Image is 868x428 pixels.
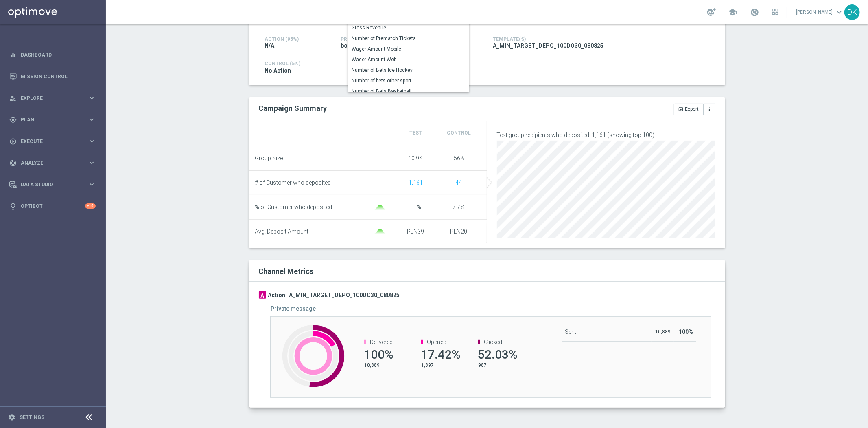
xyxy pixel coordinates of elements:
[478,362,515,368] p: 987
[674,104,704,115] button: open_in_browser Export
[409,179,423,186] span: Show unique customers
[454,155,464,161] span: 568
[9,195,96,217] div: Optibot
[456,179,462,186] span: Show unique customers
[844,4,860,20] div: DK
[9,52,96,58] button: equalizer Dashboard
[9,116,17,124] i: gps_fixed
[88,116,96,124] i: keyboard_arrow_right
[9,138,88,145] div: Execute
[88,159,96,167] i: keyboard_arrow_right
[447,130,471,136] span: Control
[9,73,96,80] button: Mission Control
[255,204,332,211] span: % of Customer who deposited
[20,415,44,420] a: Settings
[450,228,468,235] span: PLN20
[352,56,465,63] span: Wager Amount Web
[9,117,96,123] button: gps_fixed Plan keyboard_arrow_right
[21,66,96,87] a: Mission Control
[9,95,88,102] div: Explore
[255,155,283,162] span: Group Size
[259,104,327,113] h2: Campaign Summary
[565,329,577,335] span: Sent
[21,44,96,66] a: Dashboard
[352,46,465,52] span: Wager Amount Mobile
[9,181,96,188] button: Data Studio keyboard_arrow_right
[497,131,715,139] p: Test group recipients who deposited: 1,161 (showing top 100)
[21,195,85,217] a: Optibot
[407,228,424,235] span: PLN39
[728,8,737,17] span: school
[9,51,17,59] i: equalizer
[259,265,720,276] div: Channel Metrics
[265,61,709,66] h4: Control (5%)
[271,305,316,312] h5: Private message
[421,347,460,362] span: 17.42%
[493,42,604,49] span: A_MIN_TARGET_DEPO_100DO30_080825
[421,362,458,368] p: 1,897
[484,339,502,345] span: Clicked
[259,267,314,276] h2: Channel Metrics
[9,181,88,188] div: Data Studio
[341,36,405,42] h4: Promotion
[409,130,422,136] span: Test
[85,203,96,209] div: +10
[21,182,88,187] span: Data Studio
[9,116,88,124] div: Plan
[255,179,331,186] span: # of Customer who deposited
[9,95,17,102] i: person_search
[88,181,96,188] i: keyboard_arrow_right
[9,138,96,145] button: play_circle_outline Execute keyboard_arrow_right
[364,362,401,368] p: 10,889
[409,155,423,161] span: 10.9K
[493,36,709,42] h4: Template(s)
[352,67,465,73] span: Number of Bets Ice Hockey
[265,42,275,49] span: N/A
[268,291,287,300] h3: Action:
[707,106,713,112] i: more_vert
[9,203,96,210] button: lightbulb Optibot +10
[370,339,393,345] span: Delivered
[21,161,88,165] span: Analyze
[8,414,15,421] i: settings
[372,205,388,210] img: gaussianGreen.svg
[704,104,715,115] button: more_vert
[21,96,88,101] span: Explore
[453,204,465,210] span: 7.7%
[9,95,96,101] button: person_search Explore keyboard_arrow_right
[88,137,96,145] i: keyboard_arrow_right
[678,106,684,112] i: open_in_browser
[352,24,465,31] span: Gross Revenue
[372,229,388,234] img: gaussianGreen.svg
[9,160,96,166] button: track_changes Analyze keyboard_arrow_right
[9,203,17,210] i: lightbulb
[9,159,88,167] div: Analyze
[259,291,266,299] div: A
[352,77,465,84] span: Number of bets other sport
[410,204,421,210] span: 11%
[9,159,17,167] i: track_changes
[341,42,396,49] span: bonusapi_tg-165210
[352,88,465,95] span: Number of Bets Basketball
[9,66,96,87] div: Mission Control
[835,8,844,17] span: keyboard_arrow_down
[795,6,844,18] a: [PERSON_NAME]keyboard_arrow_down
[478,347,517,362] span: 52.03%
[364,347,393,362] span: 100%
[352,35,465,42] span: Number of Prematch Tickets
[88,94,96,102] i: keyboard_arrow_right
[9,44,96,66] div: Dashboard
[655,329,671,335] p: 10,889
[289,291,400,300] h3: A_MIN_TARGET_DEPO_100DO30_080825
[255,228,309,235] span: Avg. Deposit Amount
[21,117,88,122] span: Plan
[9,138,17,145] i: play_circle_outline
